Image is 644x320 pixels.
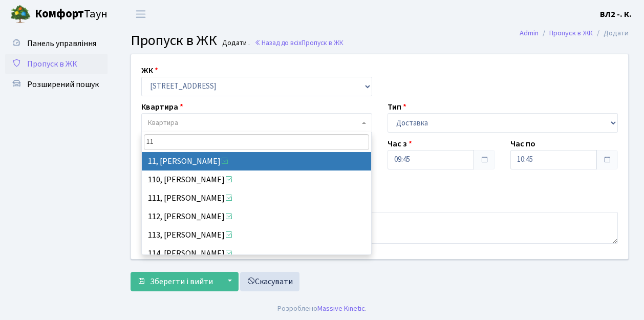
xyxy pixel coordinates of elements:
label: Час по [510,138,535,150]
a: Скасувати [240,272,299,291]
a: Назад до всіхПропуск в ЖК [254,38,344,48]
li: Додати [593,28,629,39]
a: Розширений пошук [5,74,108,95]
span: Таун [35,6,108,23]
button: Переключити навігацію [128,6,154,23]
b: ВЛ2 -. К. [600,9,632,20]
a: Панель управління [5,33,108,54]
a: Пропуск в ЖК [549,28,593,38]
span: Пропуск в ЖК [302,38,344,48]
li: 112, [PERSON_NAME] [142,207,372,226]
label: ЖК [141,65,158,77]
li: 111, [PERSON_NAME] [142,189,372,207]
a: ВЛ2 -. К. [600,8,632,20]
span: Зберегти і вийти [150,276,213,287]
a: Admin [520,28,539,38]
a: Massive Kinetic [317,303,365,314]
div: Розроблено . [277,303,367,314]
b: Комфорт [35,6,84,22]
button: Зберегти і вийти [131,272,220,291]
label: Час з [388,138,412,150]
img: logo.png [10,4,31,25]
span: Пропуск в ЖК [27,58,77,70]
li: 110, [PERSON_NAME] [142,170,372,189]
span: Розширений пошук [27,79,99,90]
nav: breadcrumb [504,23,644,44]
a: Пропуск в ЖК [5,54,108,74]
li: 114, [PERSON_NAME] [142,244,372,263]
span: Квартира [148,118,178,128]
li: 11, [PERSON_NAME] [142,152,372,170]
label: Тип [388,101,406,113]
span: Панель управління [27,38,96,49]
small: Додати . [220,39,250,48]
span: Пропуск в ЖК [131,30,217,51]
label: Квартира [141,101,183,113]
li: 113, [PERSON_NAME] [142,226,372,244]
